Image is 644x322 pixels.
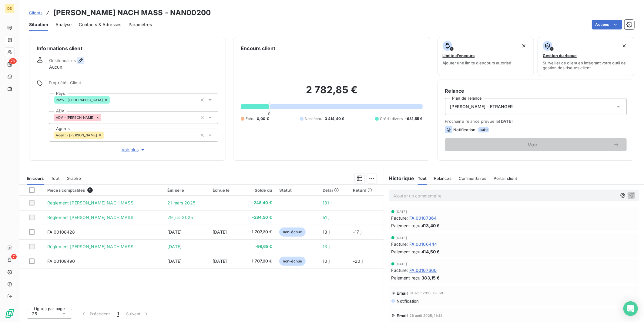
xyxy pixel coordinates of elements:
[167,259,182,264] span: [DATE]
[53,7,211,18] h3: [PERSON_NAME] NACH MASS - NAN00200
[244,258,272,264] span: 1 707,20 €
[494,176,517,181] span: Portail client
[418,176,427,181] span: Tout
[325,116,344,122] span: 3 414,40 €
[47,244,133,249] span: Règlement [PERSON_NAME] NACH MASS
[391,275,421,281] span: Paiement reçu
[122,147,146,153] span: Voir plus
[353,259,363,264] span: -20 j
[422,222,440,229] span: 413,40 €
[56,116,95,119] span: ADV - [PERSON_NAME]
[32,311,37,317] span: 25
[56,98,103,102] span: PAYS - [GEOGRAPHIC_DATA]
[246,116,254,122] span: Échu
[29,10,42,16] a: Clients
[5,4,15,13] div: DE
[77,307,114,320] button: Précédent
[405,116,422,122] span: -631,55 €
[167,200,195,205] span: 21 mars 2025
[396,236,407,240] span: [DATE]
[434,176,451,181] span: Relances
[101,115,106,120] input: Ajouter une valeur
[244,200,272,206] span: -248,40 €
[257,116,269,122] span: 0,00 €
[213,188,236,193] div: Échue le
[47,200,133,205] span: Règlement [PERSON_NAME] NACH MASS
[47,259,75,264] span: FA.00108490
[323,200,331,205] span: 181 j
[47,229,75,235] span: FA.00108428
[27,176,44,181] span: En cours
[409,215,437,221] span: FA.00107864
[384,175,414,182] h6: Historique
[380,116,403,122] span: Crédit divers
[353,229,361,235] span: -17 j
[167,188,205,193] div: Émise le
[410,314,442,317] span: 26 août 2025, 11:44
[592,20,622,29] button: Actions
[445,138,627,151] button: Voir
[279,257,306,266] span: non-échue
[55,22,72,28] span: Analyse
[268,111,270,116] span: 0
[47,215,133,220] span: Règlement [PERSON_NAME] NACH MASS
[47,187,160,193] div: Pièces comptables
[37,45,218,52] h6: Informations client
[323,188,346,193] div: Délai
[459,176,487,181] span: Commentaires
[11,254,17,259] span: 7
[104,132,109,138] input: Ajouter une valeur
[305,116,322,122] span: Non-échu
[623,301,638,316] div: Open Intercom Messenger
[391,248,421,255] span: Paiement reçu
[422,248,440,255] span: 414,50 €
[391,215,408,221] span: Facture :
[279,188,315,193] div: Statut
[454,127,476,132] span: Notification
[353,188,380,193] div: Retard
[241,84,422,102] h2: 2 782,85 €
[543,53,577,58] span: Gestion du risque
[79,22,121,28] span: Contacts & Adresses
[49,146,218,153] button: Voir plus
[443,60,512,65] span: Ajouter une limite d’encours autorisé
[409,267,437,273] span: FA.00107660
[49,64,62,70] span: Aucun
[452,142,613,147] span: Voir
[167,215,193,220] span: 29 juil. 2025
[323,229,330,235] span: 13 j
[409,241,437,247] span: FA.00106444
[129,22,152,28] span: Paramètres
[241,45,275,52] h6: Encours client
[213,259,227,264] span: [DATE]
[323,215,329,220] span: 51 j
[167,229,182,235] span: [DATE]
[396,210,407,214] span: [DATE]
[391,267,408,273] span: Facture :
[396,299,419,303] span: Notification
[244,244,272,250] span: -98,65 €
[67,176,81,181] span: Graphe
[391,222,421,229] span: Paiement reçu
[51,176,59,181] span: Tout
[410,291,443,295] span: 31 août 2025, 08:50
[422,275,440,281] span: 383,15 €
[213,229,227,235] span: [DATE]
[445,119,627,124] span: Prochaine relance prévue le
[396,262,407,266] span: [DATE]
[478,127,489,132] span: auto
[244,214,272,221] span: -284,50 €
[323,259,330,264] span: 10 j
[279,228,306,237] span: non-échue
[391,241,408,247] span: Facture :
[56,133,97,137] span: Agent - [PERSON_NAME]
[29,22,48,28] span: Situation
[438,37,534,76] button: Limite d’encoursAjouter une limite d’encours autorisé
[49,80,218,89] span: Propriétés Client
[543,60,629,70] span: Surveiller ce client en intégrant votre outil de gestion des risques client.
[122,307,153,320] button: Suivant
[29,10,42,15] span: Clients
[114,307,122,320] button: 1
[499,119,513,124] span: [DATE]
[397,291,408,296] span: Email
